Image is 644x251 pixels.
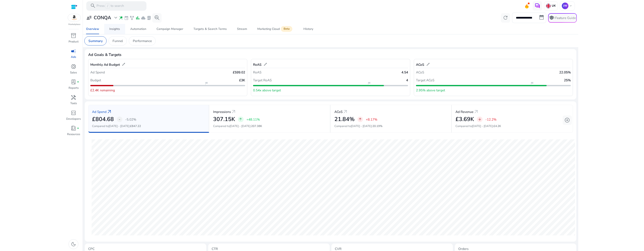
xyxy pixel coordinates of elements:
[92,124,205,128] p: Compared to :
[501,13,510,23] button: refresh
[109,28,120,31] div: Insights
[130,16,134,20] span: family_history
[193,28,227,31] div: Targets & Search Terms
[334,124,447,128] p: Compared to :
[97,3,124,9] p: Press to search
[530,82,534,86] span: flag_2
[133,38,152,43] p: Performance
[231,109,236,115] a: arrow_outward
[90,3,96,9] span: search
[90,88,115,93] p: £2.4K remaining
[141,16,146,20] span: cloud
[367,82,371,86] span: flag_2
[119,16,123,20] span: wand_stars
[564,78,571,83] p: 25%
[559,70,571,75] p: 22.05%
[205,82,208,86] span: flag_2
[70,71,77,75] p: Sales
[246,118,260,121] p: +48.11%
[239,78,245,83] p: £3K
[334,116,355,123] h2: 21.84%
[105,3,110,9] span: /
[157,28,183,31] div: Campaign Manager
[564,117,570,123] span: add_circle
[154,15,160,20] span: search_insights
[66,32,81,47] a: inventory_2Product
[358,117,362,121] span: arrow_upward
[107,109,112,115] span: arrow_outward
[263,63,267,66] span: edit
[458,247,573,251] h5: Orders
[92,116,114,123] h2: £804.68
[237,28,247,31] div: Stream
[71,125,76,131] span: book_4
[66,47,81,63] a: campaignAds
[253,78,272,83] p: Target RoAS
[147,16,151,20] span: lab_profile
[455,124,569,128] p: Compared to :
[71,110,76,116] span: code_blocks
[455,116,474,123] h2: £3.69K
[94,15,111,20] h3: CONQA
[152,13,162,23] button: search_insights
[351,124,372,128] span: [DATE] - [DATE]
[551,4,556,8] p: UK
[125,118,136,121] p: -5.02%
[66,125,81,140] a: book_4fiber_manual_recordResources
[66,78,81,94] a: lab_profilefiber_manual_recordReports
[230,124,250,128] span: [DATE] - [DATE]
[406,78,408,83] p: 4
[66,117,81,121] p: Developers
[130,28,146,31] div: Automation
[71,95,76,100] span: handyman
[416,78,434,83] p: Target ACoS
[253,63,262,67] h5: RoAS
[88,53,121,57] h4: Ad Goals & Targets
[569,4,573,8] span: keyboard_arrow_down
[548,13,577,23] button: schoolFeature Guide
[71,55,76,59] p: Ads
[257,27,293,31] div: Marketing Cloud
[70,101,77,106] p: Tools
[473,109,479,115] a: arrow_outward
[69,40,79,44] p: Product
[281,26,292,32] span: Beta
[342,109,348,115] a: arrow_outward
[67,132,80,137] p: Resources
[213,124,326,128] p: Compared to :
[253,70,261,75] p: RoAS
[92,109,107,114] p: Ad Spend
[119,117,120,122] span: -
[124,16,129,20] span: event
[546,4,551,8] img: uk.svg
[555,16,576,20] p: Feature Guide
[563,115,572,125] button: add_circle
[66,109,81,125] a: code_blocksDevelopers
[135,16,140,20] span: bar_chart
[493,124,501,128] span: £4.2K
[212,247,326,251] h5: CTR
[86,28,99,31] div: Overview
[416,70,424,75] p: ACoS
[71,241,76,247] span: dark_mode
[69,86,79,90] p: Reports
[88,247,203,251] h5: CPC
[562,3,568,9] p: JW
[77,127,79,129] span: fiber_manual_record
[416,88,445,93] p: 2.95% above target
[503,15,508,20] span: refresh
[66,94,81,109] a: handymanTools
[66,63,81,78] a: donut_smallSales
[71,48,76,54] span: campaign
[251,124,262,128] span: 207.38K
[71,33,76,38] span: inventory_2
[485,118,496,121] p: -12.2%
[90,70,105,75] p: Ad Spend
[303,28,313,31] div: History
[253,88,281,93] p: 0.54x above target
[401,70,408,75] p: 4.54
[88,38,103,43] p: Summary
